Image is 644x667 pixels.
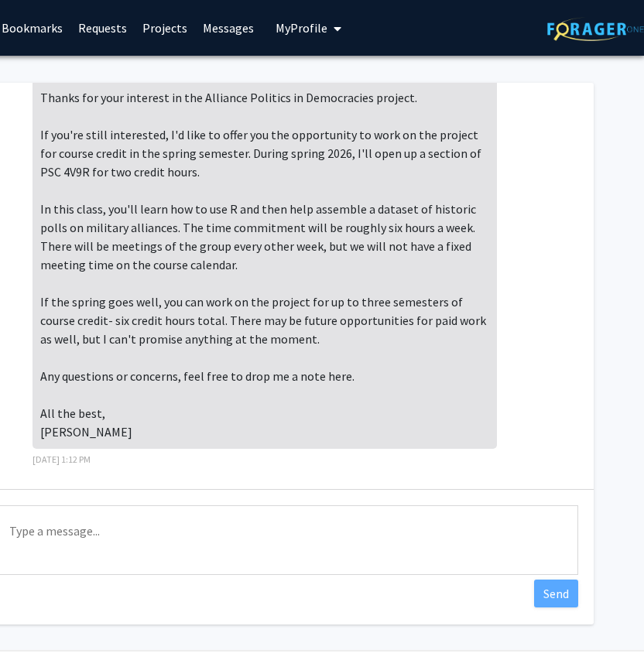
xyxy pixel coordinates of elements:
span: [DATE] 1:12 PM [33,453,91,465]
button: Send [534,580,578,607]
a: Projects [135,1,195,55]
div: Hi [PERSON_NAME], Thanks for your interest in the Alliance Politics in Democracies project. If yo... [33,43,497,449]
img: ForagerOne Logo [547,17,644,41]
span: My Profile [276,20,327,36]
a: Messages [195,1,262,55]
iframe: Chat [12,597,66,655]
a: Requests [70,1,135,55]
